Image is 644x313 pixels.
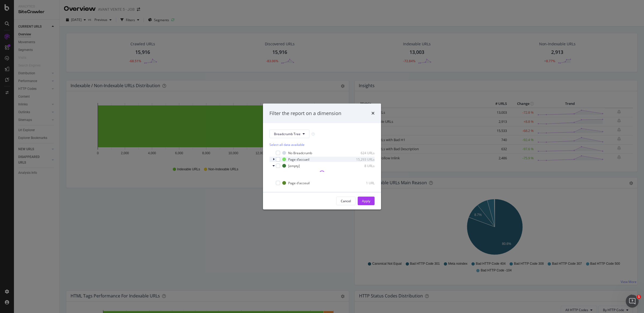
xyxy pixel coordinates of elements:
div: 8 URLs [348,164,375,168]
div: Page d’accueil [288,157,309,162]
div: times [371,110,375,117]
span: 1 [637,295,641,299]
div: 1 URL [348,181,375,185]
div: Cancel [341,199,351,203]
button: Breadcrumb Tree [269,130,309,138]
iframe: Intercom live chat [626,295,639,308]
span: Breadcrumb Tree [274,132,301,136]
div: Page d'acceuil [288,181,310,185]
button: Apply [358,197,375,205]
div: Select all data available [269,142,375,147]
div: Filter the report on a dimension [269,110,341,117]
div: 624 URLs [348,151,375,155]
div: [empty] [288,164,300,168]
div: Apply [362,199,370,203]
div: No Breadcrumb [288,151,312,155]
div: 15,293 URLs [348,157,375,162]
div: modal [263,104,381,210]
button: Cancel [336,197,356,205]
